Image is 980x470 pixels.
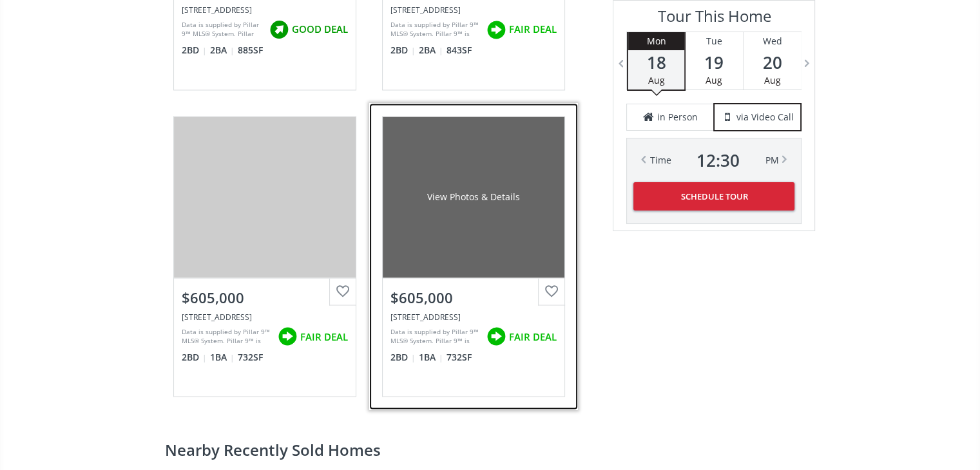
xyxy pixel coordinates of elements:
[182,20,263,39] div: Data is supplied by Pillar 9™ MLS® System. Pillar 9™ is the owner of the copyright in its MLS® Sy...
[210,350,235,363] span: 1 BA
[633,182,794,211] button: Schedule Tour
[483,323,509,349] img: rating icon
[628,32,684,50] div: Mon
[419,44,443,57] span: 2 BA
[369,103,578,409] a: View Photos & Details$605,000[STREET_ADDRESS]Data is supplied by Pillar 9™ MLS® System. Pillar 9™...
[182,287,348,307] div: $605,000
[648,74,665,86] span: Aug
[160,103,369,409] a: $605,000[STREET_ADDRESS]Data is supplied by Pillar 9™ MLS® System. Pillar 9™ is the owner of the ...
[686,32,743,50] div: Tue
[238,44,263,57] span: 885 SF
[238,350,263,363] span: 732 SF
[483,17,509,42] img: rating icon
[649,151,778,169] div: Time PM
[182,5,348,15] div: 1818 Mountain Avenue #202, Canmore, AB T1W 3M3
[509,330,557,343] span: FAIR DEAL
[390,5,557,15] div: 1818 Mountain Avenue #117, Canmore, AB T1W3M3
[266,17,292,42] img: rating icon
[744,32,802,50] div: Wed
[182,311,348,322] div: 300 Palliser Lane #122, Canmore, AB t1w0h5
[736,111,794,124] span: via Video Call
[210,44,235,57] span: 2 BA
[390,44,416,57] span: 2 BD
[390,287,557,307] div: $605,000
[390,20,480,39] div: Data is supplied by Pillar 9™ MLS® System. Pillar 9™ is the owner of the copyright in its MLS® Sy...
[182,44,207,57] span: 2 BD
[697,151,740,169] span: 12 : 30
[706,74,722,86] span: Aug
[447,44,472,57] span: 843 SF
[390,326,480,346] div: Data is supplied by Pillar 9™ MLS® System. Pillar 9™ is the owner of the copyright in its MLS® Sy...
[744,53,802,71] span: 20
[686,53,743,71] span: 19
[390,350,416,363] span: 2 BD
[628,53,684,71] span: 18
[292,23,348,36] span: GOOD DEAL
[274,323,300,349] img: rating icon
[300,330,348,343] span: FAIR DEAL
[182,350,207,363] span: 2 BD
[764,74,781,86] span: Aug
[182,326,271,346] div: Data is supplied by Pillar 9™ MLS® System. Pillar 9™ is the owner of the copyright in its MLS® Sy...
[419,350,443,363] span: 1 BA
[626,7,802,32] h3: Tour This Home
[427,191,520,203] div: View Photos & Details
[657,111,698,124] span: in Person
[165,442,594,457] h2: Nearby Recently Sold Homes
[390,311,557,322] div: 300 Palliser Lane #122, Canmore, AB t1w0h5
[447,350,472,363] span: 732 SF
[509,23,557,36] span: FAIR DEAL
